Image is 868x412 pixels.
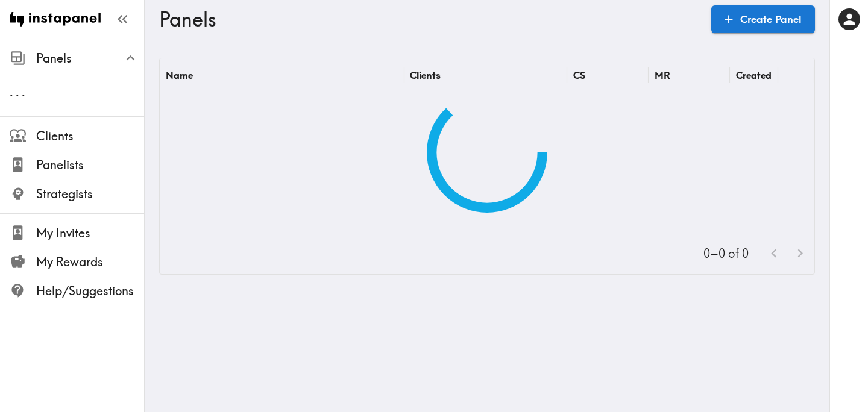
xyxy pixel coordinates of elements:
[736,69,772,81] div: Created
[159,8,702,31] h3: Panels
[22,84,25,99] span: .
[36,157,144,173] span: Panelists
[703,245,749,262] p: 0–0 of 0
[711,5,815,33] a: Create Panel
[36,186,144,202] span: Strategists
[36,254,144,270] span: My Rewards
[36,282,144,299] span: Help/Suggestions
[16,84,19,99] span: .
[10,84,13,99] span: .
[36,50,144,67] span: Panels
[573,69,585,81] div: CS
[410,69,441,81] div: Clients
[36,128,144,145] span: Clients
[166,69,193,81] div: Name
[36,225,144,242] span: My Invites
[655,69,670,81] div: MR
